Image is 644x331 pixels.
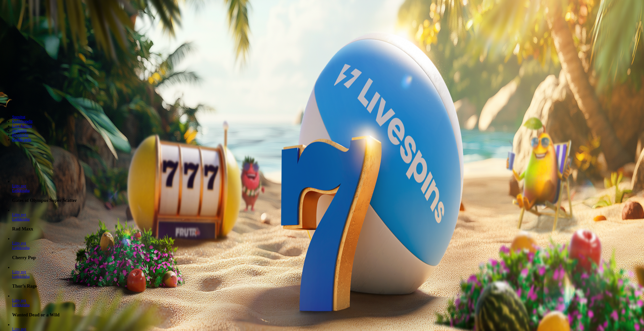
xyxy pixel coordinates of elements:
[12,255,642,260] h3: Cherry Pop
[2,106,642,142] nav: Lobby
[12,133,28,137] a: Pöytäpelit
[12,179,642,203] article: Gates of Olympus Super Scatter
[12,217,29,221] a: Rad Maxx
[12,137,31,142] a: Kaikki pelit
[12,198,642,203] h3: Gates of Olympus Super Scatter
[12,208,642,232] article: Rad Maxx
[12,298,26,303] span: Liity nyt
[12,283,642,289] h3: Thor’s Rage
[12,128,27,133] a: Jackpotit
[12,115,25,119] a: Suositut
[12,213,26,217] a: Rad Maxx
[12,298,26,303] a: Wanted Dead or a Wild
[12,241,26,245] span: Liity nyt
[12,246,29,250] a: Cherry Pop
[12,184,26,188] span: Liity nyt
[12,270,26,274] a: Thor’s Rage
[12,241,26,245] a: Cherry Pop
[12,236,642,260] article: Cherry Pop
[12,312,642,318] h3: Wanted Dead or a Wild
[12,119,33,124] a: Kolikkopelit
[12,270,26,274] span: Liity nyt
[12,226,642,232] h3: Rad Maxx
[12,303,29,307] a: Wanted Dead or a Wild
[12,213,26,217] span: Liity nyt
[12,274,29,279] a: Thor’s Rage
[12,265,642,289] article: Thor’s Rage
[12,294,642,318] article: Wanted Dead or a Wild
[12,184,26,188] a: Gates of Olympus Super Scatter
[2,106,642,151] header: Lobby
[12,124,32,128] a: Live Kasino
[12,188,29,193] a: Gates of Olympus Super Scatter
